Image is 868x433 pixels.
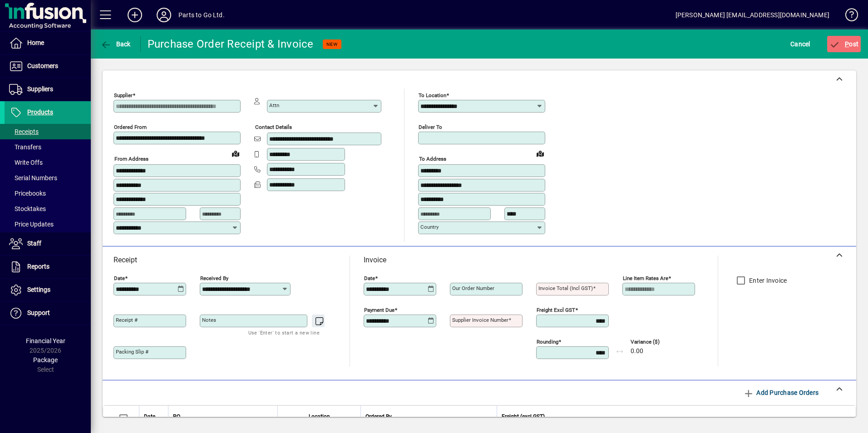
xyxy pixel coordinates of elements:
mat-label: Packing Slip # [116,349,148,355]
app-page-header-button: Back [91,36,141,52]
span: NEW [326,41,338,47]
mat-label: Invoice Total (incl GST) [538,285,593,291]
button: Post [827,36,861,52]
span: Add Purchase Orders [743,385,819,400]
span: 0.00 [631,348,643,355]
span: Settings [27,286,50,293]
span: Transfers [9,143,41,151]
span: Package [33,356,58,364]
a: Support [5,302,91,325]
span: Receipts [9,128,39,135]
span: Freight (excl GST) [502,412,545,422]
span: Reports [27,263,49,270]
div: Ordered By [365,412,492,422]
span: Staff [27,240,41,247]
span: Ordered By [365,412,392,422]
span: Customers [27,62,58,69]
div: Date [144,412,163,422]
button: Cancel [788,36,813,52]
label: Enter Invoice [747,276,787,285]
button: Profile [149,7,178,23]
span: Home [27,39,44,46]
mat-label: Ordered from [114,124,147,130]
mat-hint: Use 'Enter' to start a new line [248,327,320,338]
span: Variance ($) [631,339,685,345]
a: Customers [5,55,91,78]
span: Pricebooks [9,190,46,197]
mat-label: Supplier [114,92,133,98]
span: Suppliers [27,85,53,93]
span: Price Updates [9,221,54,228]
mat-label: Rounding [537,339,558,345]
mat-label: Date [114,275,125,281]
mat-label: Notes [202,317,216,323]
mat-label: Country [420,224,439,230]
mat-label: Supplier invoice number [452,317,508,323]
span: Products [27,108,53,116]
span: Date [144,412,155,422]
button: Add Purchase Orders [740,384,822,401]
mat-label: Date [364,275,375,281]
span: Write Offs [9,159,43,166]
span: Support [27,309,50,316]
mat-label: Received by [200,275,228,281]
a: Price Updates [5,216,91,232]
div: PO [173,412,273,422]
mat-label: Our order number [452,285,494,291]
span: Serial Numbers [9,174,57,182]
a: Serial Numbers [5,170,91,186]
div: Purchase Order Receipt & Invoice [148,37,314,51]
a: Settings [5,279,91,301]
button: Add [120,7,149,23]
a: Transfers [5,139,91,155]
span: Back [100,40,131,48]
mat-label: Freight excl GST [537,307,575,313]
a: View on map [533,146,547,161]
div: Parts to Go Ltd. [178,8,225,22]
div: [PERSON_NAME] [EMAIL_ADDRESS][DOMAIN_NAME] [676,8,829,22]
a: Stocktakes [5,201,91,216]
a: Receipts [5,124,91,139]
button: Back [98,36,133,52]
mat-label: To location [419,92,446,98]
a: Knowledge Base [838,2,857,31]
span: ost [829,40,859,48]
a: Staff [5,232,91,255]
span: P [845,40,849,48]
span: Cancel [790,37,810,51]
mat-label: Deliver To [419,124,442,130]
span: PO [173,412,180,422]
span: Location [309,412,330,422]
a: Suppliers [5,78,91,101]
div: Freight (excl GST) [502,412,844,422]
mat-label: Payment due [364,307,395,313]
a: Pricebooks [5,186,91,201]
a: Write Offs [5,155,91,170]
mat-label: Attn [269,102,279,108]
span: Financial Year [26,337,65,344]
mat-label: Receipt # [116,317,138,323]
mat-label: Line item rates are [623,275,668,281]
a: Home [5,32,91,54]
a: View on map [228,146,243,161]
span: Stocktakes [9,205,46,212]
a: Reports [5,256,91,278]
